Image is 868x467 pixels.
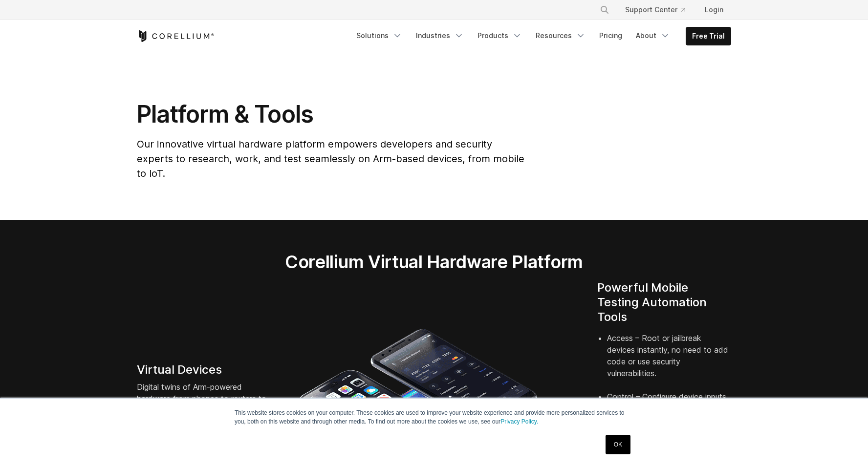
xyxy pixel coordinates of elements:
[530,27,591,44] a: Resources
[137,381,271,416] p: Digital twins of Arm-powered hardware from phones to routers to automotive systems.
[410,27,470,44] a: Industries
[350,27,408,44] a: Solutions
[597,280,731,324] h4: Powerful Mobile Testing Automation Tools
[137,30,215,42] a: Corellium Home
[697,1,731,19] a: Login
[630,27,676,44] a: About
[137,362,271,377] h4: Virtual Devices
[607,332,731,391] li: Access – Root or jailbreak devices instantly, no need to add code or use security vulnerabilities.
[686,27,731,45] a: Free Trial
[596,1,613,19] button: Search
[606,435,630,454] a: OK
[607,391,731,438] li: Control – Configure device inputs, identifiers, sensors, location, and environment.
[350,27,731,45] div: Navigation Menu
[137,100,526,129] h1: Platform & Tools
[472,27,528,44] a: Products
[593,27,628,44] a: Pricing
[235,408,633,426] p: This website stores cookies on your computer. These cookies are used to improve your website expe...
[239,251,629,273] h2: Corellium Virtual Hardware Platform
[617,1,693,19] a: Support Center
[588,1,731,19] div: Navigation Menu
[500,418,538,425] a: Privacy Policy.
[137,138,524,179] span: Our innovative virtual hardware platform empowers developers and security experts to research, wo...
